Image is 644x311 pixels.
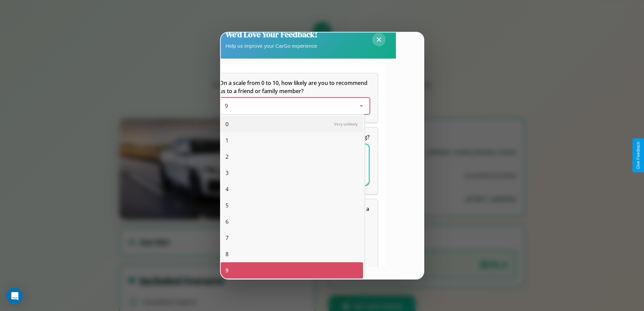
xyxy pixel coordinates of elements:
div: 8 [221,246,363,262]
div: 0 [221,116,363,132]
div: On a scale from 0 to 10, how likely are you to recommend us to a friend or family member? [219,98,369,114]
span: 9 [225,102,228,110]
span: On a scale from 0 to 10, how likely are you to recommend us to a friend or family member? [219,79,369,95]
div: Open Intercom Messenger [7,288,23,304]
div: 3 [221,165,363,181]
div: On a scale from 0 to 10, how likely are you to recommend us to a friend or family member? [211,73,378,122]
span: 6 [225,218,229,226]
div: 9 [221,262,363,279]
div: 6 [221,214,363,230]
div: 4 [221,181,363,197]
span: Which of the following features do you value the most in a vehicle? [219,205,371,221]
span: 0 [225,120,229,128]
span: 9 [225,266,229,274]
span: 5 [225,201,229,209]
span: 3 [225,169,229,177]
span: 1 [225,136,229,145]
div: 7 [221,230,363,246]
div: 10 [221,279,363,295]
span: 7 [225,234,229,242]
span: 4 [225,185,229,193]
p: Help us improve your CarGo experience [225,41,317,50]
div: 1 [221,132,363,149]
div: 2 [221,149,363,165]
span: Very unlikely [334,121,358,127]
span: What can we do to make your experience more satisfying? [219,133,369,141]
h2: We'd Love Your Feedback! [225,29,317,40]
div: Give Feedback [636,142,641,169]
span: 8 [225,250,229,258]
h5: On a scale from 0 to 10, how likely are you to recommend us to a friend or family member? [219,79,369,95]
div: 5 [221,197,363,214]
span: 2 [225,153,229,161]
